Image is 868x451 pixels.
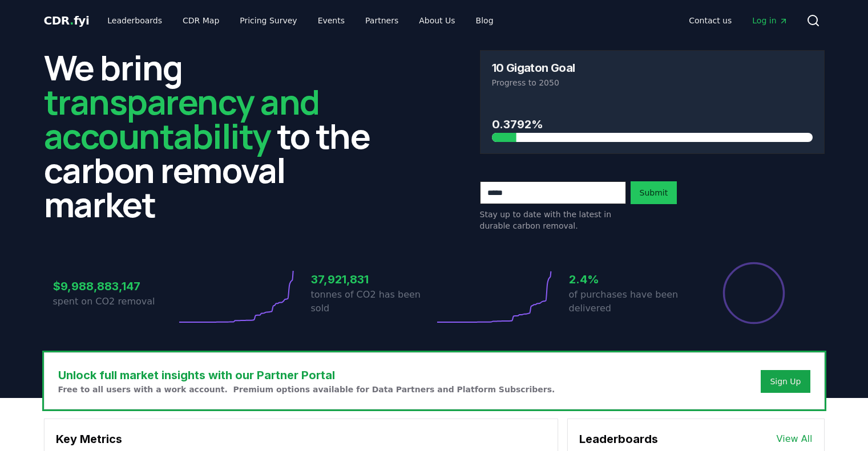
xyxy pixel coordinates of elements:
[53,278,176,295] h3: $9,988,883,147
[356,10,407,31] a: Partners
[722,261,786,325] div: Percentage of sales delivered
[58,367,555,384] h3: Unlock full market insights with our Partner Portal
[579,430,658,448] h3: Leaderboards
[761,370,810,393] button: Sign Up
[752,15,788,26] span: Log in
[44,13,90,29] a: CDR.fyi
[680,10,741,31] a: Contact us
[231,10,306,31] a: Pricing Survey
[743,10,797,31] a: Log in
[311,288,434,315] p: tonnes of CO2 has been sold
[98,10,171,31] a: Leaderboards
[70,14,74,27] span: .
[410,10,464,31] a: About Us
[58,384,555,395] p: Free to all users with a work account. Premium options available for Data Partners and Platform S...
[173,10,228,31] a: CDR Map
[777,432,813,446] a: View All
[631,181,677,204] button: Submit
[44,50,389,221] h2: We bring to the carbon removal market
[44,78,320,159] span: transparency and accountability
[569,271,692,288] h3: 2.4%
[680,10,797,31] nav: Main
[98,10,502,31] nav: Main
[492,62,575,74] h3: 10 Gigaton Goal
[311,271,434,288] h3: 37,921,831
[53,295,176,308] p: spent on CO2 removal
[492,77,813,88] p: Progress to 2050
[309,10,354,31] a: Events
[56,430,546,448] h3: Key Metrics
[492,116,813,133] h3: 0.3792%
[770,376,801,387] a: Sign Up
[467,10,503,31] a: Blog
[44,14,90,27] span: CDR fyi
[569,288,692,315] p: of purchases have been delivered
[480,209,626,231] p: Stay up to date with the latest in durable carbon removal.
